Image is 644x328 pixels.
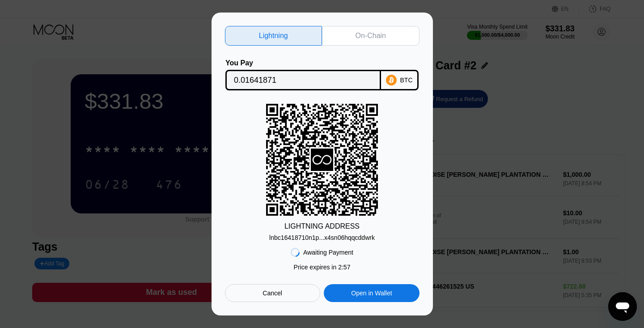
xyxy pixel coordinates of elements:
[356,31,386,40] div: On-Chain
[322,26,419,46] div: On-Chain
[259,31,288,40] div: Lightning
[294,264,351,271] div: Price expires in
[351,289,392,297] div: Open in Wallet
[263,289,282,297] div: Cancel
[303,249,353,256] div: Awaiting Payment
[269,234,375,241] div: lnbc16418710n1p...x4sn06hqqcddwrk
[225,26,322,46] div: Lightning
[225,284,320,302] div: Cancel
[269,230,375,241] div: lnbc16418710n1p...x4sn06hqqcddwrk
[225,59,419,90] div: You PayBTC
[225,59,381,67] div: You Pay
[608,292,637,321] iframe: Button to launch messaging window
[400,77,413,84] div: BTC
[284,222,360,230] div: LIGHTNING ADDRESS
[338,264,350,271] span: 2 : 57
[324,284,419,302] div: Open in Wallet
